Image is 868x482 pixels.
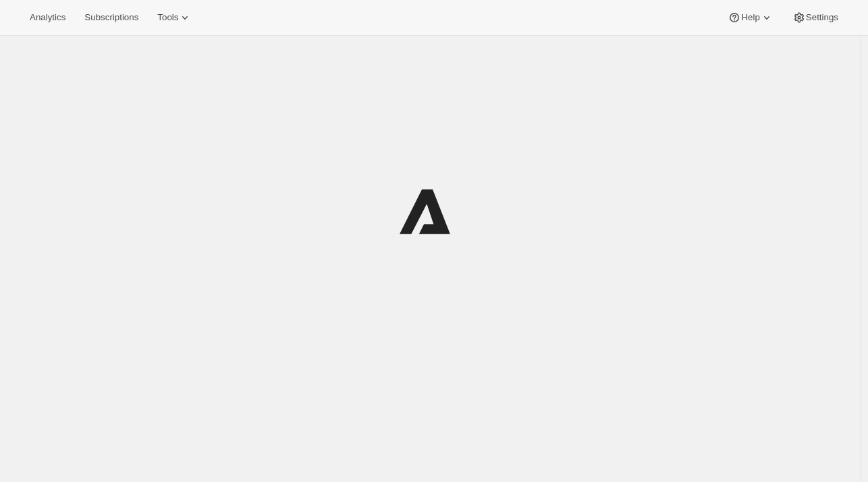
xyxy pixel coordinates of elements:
span: Tools [157,12,178,23]
button: Settings [784,8,846,27]
button: Tools [149,8,200,27]
span: Analytics [30,12,65,23]
span: Settings [806,12,838,23]
span: Help [741,12,759,23]
span: Subscriptions [84,12,138,23]
button: Subscriptions [76,8,146,27]
button: Help [720,8,781,27]
button: Analytics [22,8,74,27]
